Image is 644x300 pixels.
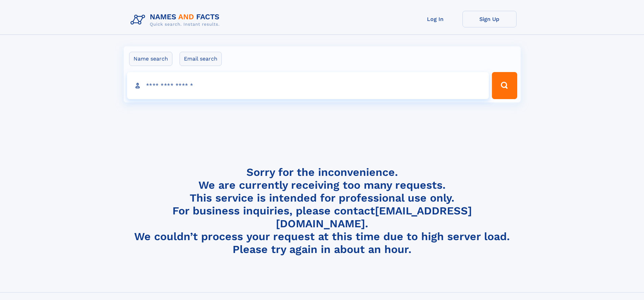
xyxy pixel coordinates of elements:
[276,204,472,230] a: [EMAIL_ADDRESS][DOMAIN_NAME]
[492,72,517,99] button: Search Button
[180,52,222,66] label: Email search
[128,11,225,29] img: Logo Names and Facts
[408,11,462,27] a: Log In
[127,72,489,99] input: search input
[128,166,517,256] h4: Sorry for the inconvenience. We are currently receiving too many requests. This service is intend...
[462,11,517,27] a: Sign Up
[129,52,172,66] label: Name search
